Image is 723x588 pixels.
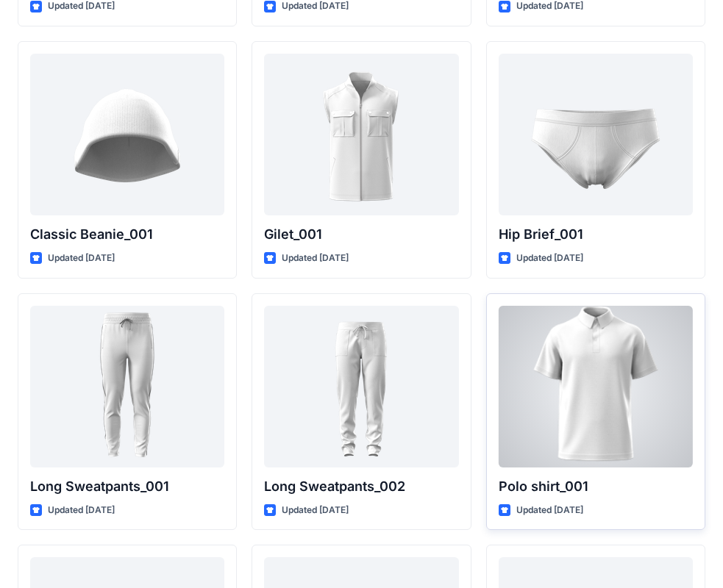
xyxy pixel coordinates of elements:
[48,503,115,518] p: Updated [DATE]
[282,251,349,266] p: Updated [DATE]
[499,306,693,467] a: Polo shirt_001
[264,476,458,497] p: Long Sweatpants_002
[30,306,224,467] a: Long Sweatpants_001
[48,251,115,266] p: Updated [DATE]
[499,476,693,497] p: Polo shirt_001
[264,224,458,245] p: Gilet_001
[264,54,458,215] a: Gilet_001
[282,503,349,518] p: Updated [DATE]
[499,224,693,245] p: Hip Brief_001
[516,251,583,266] p: Updated [DATE]
[30,54,224,215] a: Classic Beanie_001
[30,476,224,497] p: Long Sweatpants_001
[516,503,583,518] p: Updated [DATE]
[499,54,693,215] a: Hip Brief_001
[30,224,224,245] p: Classic Beanie_001
[264,306,458,467] a: Long Sweatpants_002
